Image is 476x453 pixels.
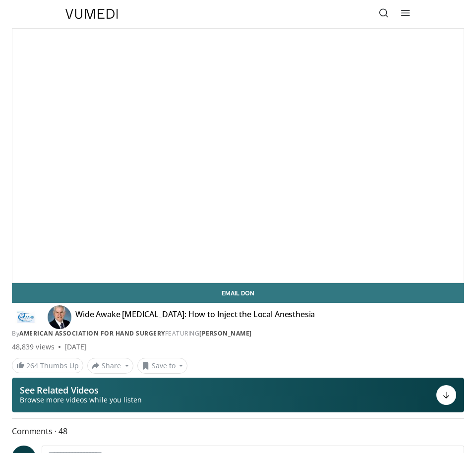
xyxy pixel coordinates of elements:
a: American Association for Hand Surgery [19,329,165,338]
div: By FEATURING [12,329,464,338]
p: See Related Videos [20,385,142,395]
span: 48,839 views [12,342,55,352]
span: 264 [26,361,38,370]
a: [PERSON_NAME] [199,329,252,338]
div: [DATE] [64,342,87,352]
img: American Association for Hand Surgery [12,309,40,325]
a: 264 Thumbs Up [12,358,83,373]
img: VuMedi Logo [65,9,118,19]
button: See Related Videos Browse more videos while you listen [12,378,464,412]
button: Save to [137,358,188,374]
img: Avatar [48,305,71,329]
span: Browse more videos while you listen [20,395,142,405]
video-js: Video Player [12,29,464,283]
button: Share [87,358,133,374]
h4: Wide Awake [MEDICAL_DATA]: How to Inject the Local Anesthesia [75,309,315,325]
span: Comments 48 [12,425,464,438]
a: Email Don [12,283,464,303]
